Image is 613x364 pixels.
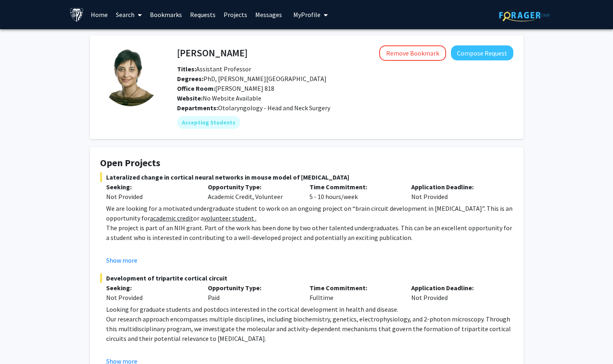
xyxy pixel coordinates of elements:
[177,65,196,73] b: Titles:
[451,45,513,60] button: Compose Request to Tara Deemyad
[310,182,399,192] p: Time Commitment:
[100,172,513,182] span: Lateralized change in cortical neural networks in mouse model of [MEDICAL_DATA]
[186,0,220,29] a: Requests
[251,0,286,29] a: Messages
[146,0,186,29] a: Bookmarks
[293,11,320,19] span: My Profile
[106,182,196,192] p: Seeking:
[106,255,137,265] button: Show more
[106,283,196,293] p: Seeking:
[204,214,256,222] u: volunteer student .
[303,182,405,201] div: 5 - 10 hours/week
[6,328,34,358] iframe: Chat
[405,283,507,302] div: Not Provided
[177,84,274,92] span: [PERSON_NAME] 818
[379,45,446,61] button: Remove Bookmark
[177,65,251,73] span: Assistant Professor
[106,203,513,223] p: We are looking for a motivated undergraduate student to work on an ongoing project on “brain circ...
[177,75,203,83] b: Degrees:
[112,0,146,29] a: Search
[218,104,330,112] span: Otolaryngology - Head and Neck Surgery
[499,9,550,21] img: ForagerOne Logo
[106,192,196,201] div: Not Provided
[177,104,218,112] b: Departments:
[202,283,303,302] div: Paid
[220,0,251,29] a: Projects
[177,116,240,129] mat-chip: Accepting Students
[100,45,161,106] img: Profile Picture
[303,283,405,302] div: Fulltime
[106,293,196,302] div: Not Provided
[177,75,327,83] span: PhD, [PERSON_NAME][GEOGRAPHIC_DATA]
[177,84,215,92] b: Office Room:
[405,182,507,201] div: Not Provided
[100,157,513,169] h4: Open Projects
[208,283,297,293] p: Opportunity Type:
[208,182,297,192] p: Opportunity Type:
[150,214,193,222] u: academic credit
[202,182,303,201] div: Academic Credit, Volunteer
[411,182,501,192] p: Application Deadline:
[411,283,501,293] p: Application Deadline:
[106,223,513,242] p: The project is part of an NIH grant. Part of the work has been done by two other talented undergr...
[100,273,513,283] span: Development of tripartite cortical circuit
[87,0,112,29] a: Home
[70,8,84,22] img: Johns Hopkins University Logo
[177,45,248,60] h4: [PERSON_NAME]
[106,314,513,343] p: Our research approach encompasses multiple disciplines, including biochemistry, genetics, electro...
[310,283,399,293] p: Time Commitment:
[177,94,203,102] b: Website:
[177,94,261,102] span: No Website Available
[106,304,513,314] p: Looking for graduate students and postdocs interested in the cortical development in health and d...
